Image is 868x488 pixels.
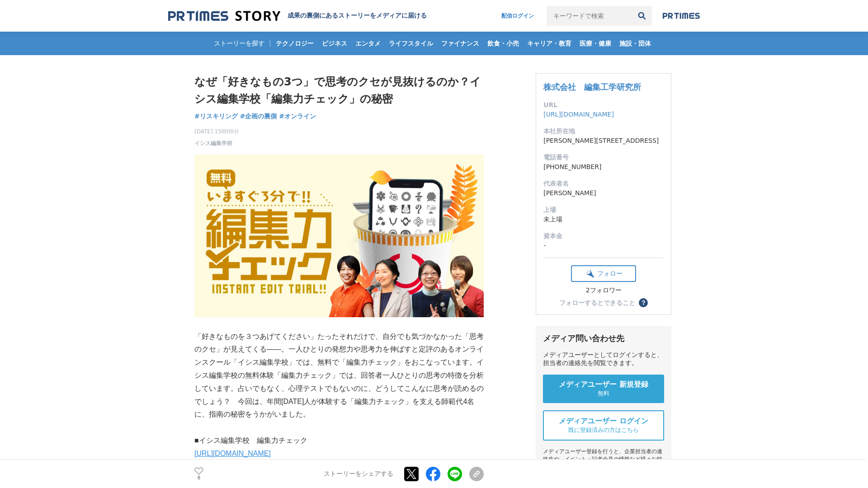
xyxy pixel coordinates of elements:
a: #企画の裏側 [240,112,277,121]
a: テクノロジー [272,32,317,55]
span: エンタメ [352,39,384,47]
dd: [PHONE_NUMBER] [543,162,664,172]
button: フォロー [571,265,636,282]
p: 8 [194,476,203,480]
span: ファイナンス [438,39,483,47]
a: [URL][DOMAIN_NAME] [194,450,271,457]
span: #企画の裏側 [240,112,277,120]
a: #リスキリング [194,112,238,121]
a: [URL][DOMAIN_NAME] [543,111,614,118]
span: テクノロジー [272,39,317,47]
a: 成果の裏側にあるストーリーをメディアに届ける 成果の裏側にあるストーリーをメディアに届ける [168,10,427,22]
dt: 電話番号 [543,153,664,162]
img: prtimes [663,12,700,19]
h1: なぜ「好きなもの3つ」で思考のクセが見抜けるのか？イシス編集学校「編集力チェック」の秘密 [194,73,484,108]
span: [DATE] 15時00分 [194,127,239,136]
div: 2フォロワー [571,286,636,295]
h2: 成果の裏側にあるストーリーをメディアに届ける [288,12,427,20]
img: 成果の裏側にあるストーリーをメディアに届ける [168,10,280,22]
div: メディア問い合わせ先 [543,333,664,344]
a: エンタメ [352,32,384,55]
span: メディアユーザー 新規登録 [559,380,648,389]
a: 飲食・小売 [484,32,523,55]
span: 既に登録済みの方はこちら [568,426,639,434]
div: メディアユーザーとしてログインすると、担当者の連絡先を閲覧できます。 [543,351,664,367]
span: 医療・健康 [576,39,615,47]
span: 無料 [598,389,609,398]
a: メディアユーザー 新規登録 無料 [543,375,664,403]
span: キャリア・教育 [524,39,575,47]
div: フォローするとできること [559,300,635,306]
input: キーワードで検索 [547,6,632,26]
p: 「好きなものを３つあげてください」たったそれだけで、自分でも気づかなかった「思考のクセ」が見えてくる――。一人ひとりの発想力や思考力を伸ばすと定評のあるオンラインスクール「イシス編集学校」では、... [194,330,484,422]
a: ファイナンス [438,32,483,55]
button: ？ [639,298,648,307]
a: ビジネス [318,32,351,55]
span: 飲食・小売 [484,39,523,47]
dd: [PERSON_NAME] [543,188,664,198]
dt: 本社所在地 [543,127,664,136]
p: ストーリーをシェアする [324,470,393,478]
span: #リスキリング [194,112,238,120]
dd: 未上場 [543,215,664,224]
dt: 資本金 [543,231,664,241]
span: ？ [640,300,646,306]
a: 株式会社 編集工学研究所 [543,82,641,92]
dt: 代表者名 [543,179,664,188]
a: 医療・健康 [576,32,615,55]
a: キャリア・教育 [524,32,575,55]
p: ■イシス編集学校 編集力チェック [194,434,484,447]
img: thumbnail_16603570-a315-11f0-9420-dbc182b1518c.png [194,155,484,317]
a: イシス編集学校 [194,139,232,147]
dd: - [543,241,664,250]
a: 配信ログイン [492,6,543,26]
span: メディアユーザー ログイン [559,417,648,426]
div: メディアユーザー登録を行うと、企業担当者の連絡先や、イベント・記者会見の情報など様々な特記情報を閲覧できます。 ※内容はストーリー・プレスリリースにより異なります。 [543,448,664,486]
a: #オンライン [279,112,316,121]
a: メディアユーザー ログイン 既に登録済みの方はこちら [543,410,664,441]
a: 施設・団体 [616,32,655,55]
span: ライフスタイル [385,39,437,47]
span: 施設・団体 [616,39,655,47]
span: #オンライン [279,112,316,120]
a: ライフスタイル [385,32,437,55]
button: 検索 [632,6,652,26]
dt: URL [543,100,664,110]
dd: [PERSON_NAME][STREET_ADDRESS] [543,136,664,145]
span: ビジネス [318,39,351,47]
dt: 上場 [543,205,664,215]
